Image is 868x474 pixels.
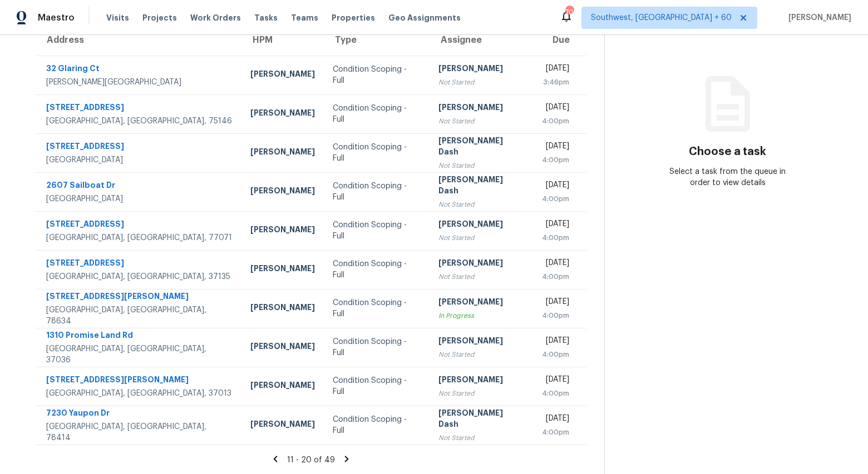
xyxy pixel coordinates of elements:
[333,103,420,125] div: Condition Scoping - Full
[542,427,569,438] div: 4:00pm
[254,14,278,22] span: Tasks
[241,24,324,56] th: HPM
[142,12,177,23] span: Projects
[565,7,573,18] div: 709
[46,388,233,399] div: [GEOGRAPHIC_DATA], [GEOGRAPHIC_DATA], 37013
[46,232,233,243] div: [GEOGRAPHIC_DATA], [GEOGRAPHIC_DATA], 77071
[542,296,569,310] div: [DATE]
[666,166,788,188] div: Select a task from the queue in order to view details
[291,12,318,23] span: Teams
[250,185,315,199] div: [PERSON_NAME]
[542,310,569,321] div: 4:00pm
[689,146,766,157] h3: Choose a task
[438,63,525,77] div: [PERSON_NAME]
[438,374,525,388] div: [PERSON_NAME]
[46,141,233,154] div: [STREET_ADDRESS]
[388,12,461,23] span: Geo Assignments
[542,374,569,388] div: [DATE]
[438,135,525,160] div: [PERSON_NAME] Dash
[46,343,233,366] div: [GEOGRAPHIC_DATA], [GEOGRAPHIC_DATA], 37036
[250,263,315,277] div: [PERSON_NAME]
[542,77,569,88] div: 3:46pm
[46,218,233,232] div: [STREET_ADDRESS]
[333,258,420,281] div: Condition Scoping - Full
[46,407,233,421] div: 7230 Yaupon Dr
[438,335,525,349] div: [PERSON_NAME]
[324,24,429,56] th: Type
[46,116,233,127] div: [GEOGRAPHIC_DATA], [GEOGRAPHIC_DATA], 75146
[250,146,315,160] div: [PERSON_NAME]
[438,407,525,432] div: [PERSON_NAME] Dash
[438,310,525,321] div: In Progress
[287,456,335,464] span: 11 - 20 of 49
[250,68,315,82] div: [PERSON_NAME]
[438,232,525,243] div: Not Started
[46,330,233,343] div: 1310 Promise Land Rd
[46,193,233,204] div: [GEOGRAPHIC_DATA]
[333,336,420,358] div: Condition Scoping - Full
[438,349,525,360] div: Not Started
[333,64,420,86] div: Condition Scoping - Full
[333,219,420,242] div: Condition Scoping - Full
[250,418,315,432] div: [PERSON_NAME]
[542,257,569,271] div: [DATE]
[438,116,525,127] div: Not Started
[333,181,420,203] div: Condition Scoping - Full
[542,271,569,282] div: 4:00pm
[542,154,569,166] div: 4:00pm
[46,102,233,116] div: [STREET_ADDRESS]
[438,296,525,310] div: [PERSON_NAME]
[438,174,525,199] div: [PERSON_NAME] Dash
[438,257,525,271] div: [PERSON_NAME]
[46,179,233,193] div: 2607 Sailboat Dr
[38,12,75,23] span: Maestro
[46,421,233,443] div: [GEOGRAPHIC_DATA], [GEOGRAPHIC_DATA], 78414
[438,102,525,116] div: [PERSON_NAME]
[542,349,569,360] div: 4:00pm
[36,24,241,56] th: Address
[430,24,534,56] th: Assignee
[542,193,569,204] div: 4:00pm
[542,413,569,427] div: [DATE]
[250,341,315,355] div: [PERSON_NAME]
[46,271,233,282] div: [GEOGRAPHIC_DATA], [GEOGRAPHIC_DATA], 37135
[542,102,569,116] div: [DATE]
[46,63,233,77] div: 32 Glaring Ct
[591,12,732,23] span: Southwest, [GEOGRAPHIC_DATA] + 60
[333,375,420,397] div: Condition Scoping - Full
[250,302,315,316] div: [PERSON_NAME]
[438,432,525,443] div: Not Started
[250,224,315,238] div: [PERSON_NAME]
[250,380,315,393] div: [PERSON_NAME]
[533,24,586,56] th: Due
[542,388,569,399] div: 4:00pm
[250,107,315,121] div: [PERSON_NAME]
[46,291,233,305] div: [STREET_ADDRESS][PERSON_NAME]
[542,218,569,232] div: [DATE]
[332,12,375,23] span: Properties
[46,257,233,271] div: [STREET_ADDRESS]
[438,218,525,232] div: [PERSON_NAME]
[46,154,233,166] div: [GEOGRAPHIC_DATA]
[784,12,851,23] span: [PERSON_NAME]
[438,388,525,399] div: Not Started
[333,297,420,320] div: Condition Scoping - Full
[438,160,525,171] div: Not Started
[438,77,525,88] div: Not Started
[542,335,569,349] div: [DATE]
[333,414,420,436] div: Condition Scoping - Full
[438,271,525,282] div: Not Started
[542,116,569,127] div: 4:00pm
[46,374,233,388] div: [STREET_ADDRESS][PERSON_NAME]
[542,232,569,243] div: 4:00pm
[46,305,233,327] div: [GEOGRAPHIC_DATA], [GEOGRAPHIC_DATA], 78634
[190,12,241,23] span: Work Orders
[46,77,233,88] div: [PERSON_NAME][GEOGRAPHIC_DATA]
[542,141,569,154] div: [DATE]
[333,142,420,164] div: Condition Scoping - Full
[542,63,569,77] div: [DATE]
[542,179,569,193] div: [DATE]
[106,12,129,23] span: Visits
[438,199,525,210] div: Not Started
